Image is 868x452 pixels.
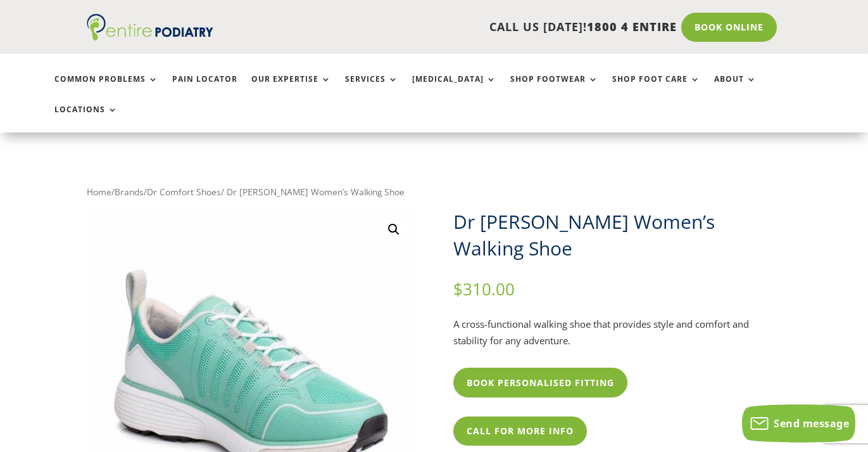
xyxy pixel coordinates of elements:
a: Dr Comfort Shoes [147,186,221,198]
a: Book Personalised Fitting [453,368,627,397]
a: Call For More Info [453,416,587,446]
a: Our Expertise [251,75,331,102]
a: Shop Foot Care [612,75,700,102]
p: CALL US [DATE]! [245,19,677,36]
a: Home [87,186,111,198]
a: Entire Podiatry [87,30,213,43]
img: logo (1) [87,14,213,41]
a: Shop Footwear [510,75,598,102]
button: Send message [742,404,855,442]
bdi: 310.00 [453,278,515,300]
nav: Breadcrumb [87,184,781,200]
a: Locations [54,105,118,132]
a: Brands [115,186,144,198]
span: Send message [774,416,849,430]
a: Common Problems [54,75,158,102]
span: 1800 4 ENTIRE [587,19,677,34]
a: Services [345,75,398,102]
span: $ [453,278,463,300]
a: About [714,75,757,102]
p: A cross-functional walking shoe that provides style and comfort and stability for any adventure. [453,316,781,349]
h1: Dr [PERSON_NAME] Women’s Walking Shoe [453,209,781,262]
a: View full-screen image gallery [382,218,405,241]
a: Pain Locator [172,75,237,102]
a: [MEDICAL_DATA] [412,75,496,102]
a: Book Online [681,13,777,42]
